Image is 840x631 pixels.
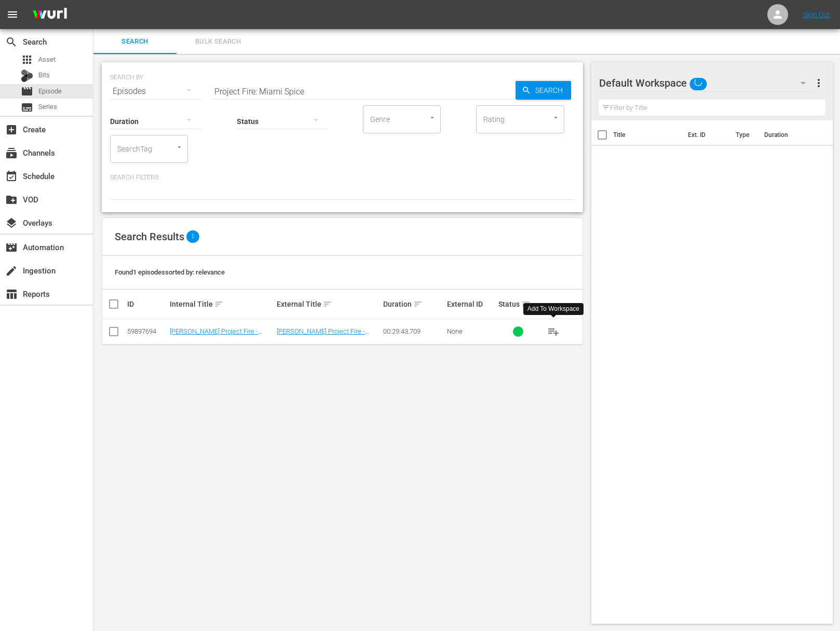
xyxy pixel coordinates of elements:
span: more_vert [812,77,825,89]
a: [PERSON_NAME] Project Fire - Miami Spice [277,327,369,343]
span: Episode [38,86,62,97]
div: Duration [383,298,444,310]
div: 00:29:43.709 [383,327,444,335]
span: sort [323,299,332,309]
span: playlist_add [547,325,560,338]
div: 59897694 [127,327,167,335]
div: Default Workspace [599,68,816,98]
span: Automation [5,241,18,254]
th: Type [729,120,758,149]
span: Search [5,36,18,48]
span: Found 1 episodes sorted by: relevance [115,268,225,276]
span: Episode [21,85,33,98]
div: External ID [447,300,495,308]
span: Search [100,36,170,48]
span: Overlays [5,217,18,229]
span: Channels [5,147,18,159]
span: sort [521,299,531,309]
span: Search [531,81,571,100]
div: ID [127,300,167,308]
a: Sign Out [803,10,830,19]
div: Internal Title [170,298,274,310]
div: Status [498,298,538,310]
a: [PERSON_NAME] Project Fire - Miami Spice [170,327,262,343]
span: Schedule [5,170,18,183]
span: Bits [38,70,50,80]
div: Add To Workspace [527,305,579,313]
span: sort [413,299,423,309]
span: 1 [186,230,199,243]
span: Bulk Search [183,36,253,48]
span: Search Results [115,230,184,243]
button: Open [174,142,184,152]
span: Asset [21,53,33,66]
p: Search Filters: [110,173,575,182]
button: Open [427,113,437,122]
span: Create [5,124,18,136]
span: sort [214,299,224,309]
div: None [447,327,495,335]
span: Asset [38,54,56,65]
div: Bits [21,70,33,82]
span: Series [38,102,57,112]
span: menu [6,8,19,21]
button: Search [516,81,571,100]
th: Duration [758,120,820,149]
button: Open [551,113,561,122]
span: Reports [5,288,18,300]
th: Ext. ID [682,120,729,149]
span: Series [21,101,33,114]
span: VOD [5,194,18,206]
button: more_vert [812,71,825,95]
div: Episodes [110,77,201,106]
img: ans4CAIJ8jUAAAAAAAAAAAAAAAAAAAAAAAAgQb4GAAAAAAAAAAAAAAAAAAAAAAAAJMjXAAAAAAAAAAAAAAAAAAAAAAAAgAT5G... [25,3,75,27]
div: External Title [277,298,381,310]
button: playlist_add [541,319,566,344]
span: Ingestion [5,265,18,277]
th: Title [613,120,682,149]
